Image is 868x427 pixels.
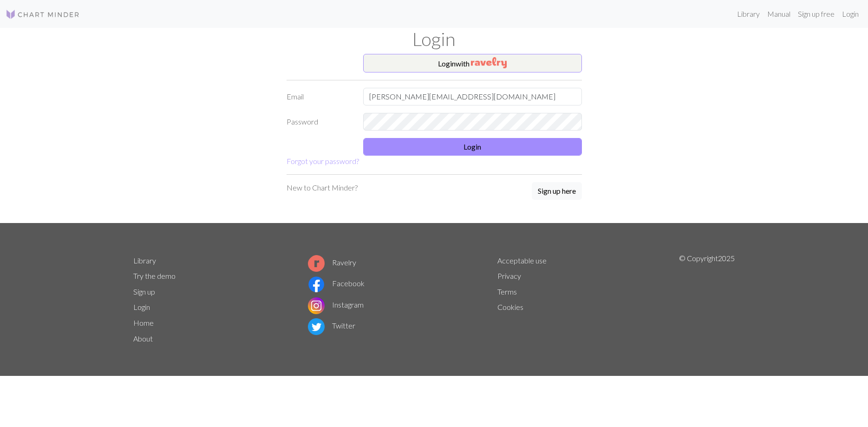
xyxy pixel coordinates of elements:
[281,113,358,131] label: Password
[838,5,862,23] a: Login
[532,182,582,200] button: Sign up here
[133,318,154,327] a: Home
[308,279,365,288] a: Facebook
[287,182,358,193] p: New to Chart Minder?
[281,88,358,105] label: Email
[308,255,325,272] img: Ravelry logo
[471,57,507,68] img: Ravelry
[363,54,582,72] button: Loginwith
[133,287,155,296] a: Sign up
[764,5,794,23] a: Manual
[308,318,325,335] img: Twitter logo
[287,157,359,165] a: Forgot your password?
[532,182,582,201] a: Sign up here
[308,321,355,330] a: Twitter
[6,9,80,20] img: Logo
[497,287,517,296] a: Terms
[133,302,150,311] a: Login
[679,253,735,347] p: © Copyright 2025
[308,258,356,267] a: Ravelry
[497,271,521,280] a: Privacy
[133,256,156,265] a: Library
[794,5,838,23] a: Sign up free
[363,138,582,156] button: Login
[733,5,764,23] a: Library
[497,302,523,311] a: Cookies
[133,271,176,280] a: Try the demo
[308,300,364,309] a: Instagram
[133,334,153,343] a: About
[497,256,547,265] a: Acceptable use
[128,28,741,50] h1: Login
[308,276,325,293] img: Facebook logo
[308,297,325,314] img: Instagram logo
